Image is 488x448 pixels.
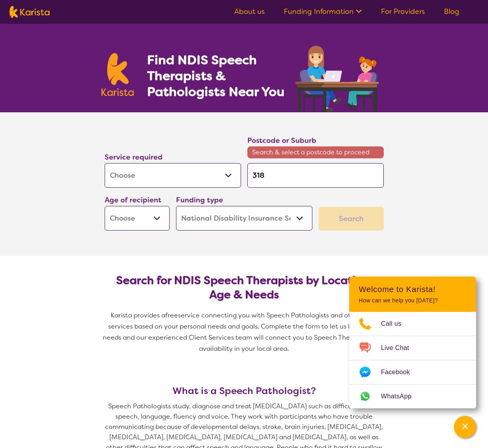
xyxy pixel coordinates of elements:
[247,163,384,188] input: Type
[103,311,387,353] span: service connecting you with Speech Pathologists and other NDIS services based on your personal ne...
[111,273,377,302] h2: Search for NDIS Speech Therapists by Location, Age & Needs
[349,277,476,408] div: Channel Menu
[381,7,425,16] a: For Providers
[359,285,467,294] h2: Welcome to Karista!
[111,311,165,319] span: Karista provides a
[105,195,161,205] label: Age of recipient
[10,6,50,18] img: Karista logo
[289,43,387,112] img: speech-therapy
[101,53,134,96] img: Karista logo
[349,312,476,408] ul: Choose channel
[101,385,387,396] h3: What is a Speech Pathologist?
[165,311,178,319] span: free
[284,7,362,16] a: Funding Information
[247,136,316,145] label: Postcode or Suburb
[247,146,384,158] span: Search & select a postcode to proceed
[147,52,294,100] h1: Find NDIS Speech Therapists & Pathologists Near You
[381,366,419,378] span: Facebook
[381,318,411,330] span: Call us
[359,297,467,304] p: How can we help you [DATE]?
[444,7,459,16] a: Blog
[454,416,476,438] button: Channel Menu
[349,385,476,408] a: Web link opens in a new tab.
[176,195,223,205] label: Funding type
[381,342,419,354] span: Live Chat
[105,152,163,162] label: Service required
[234,7,265,16] a: About us
[381,390,421,402] span: WhatsApp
